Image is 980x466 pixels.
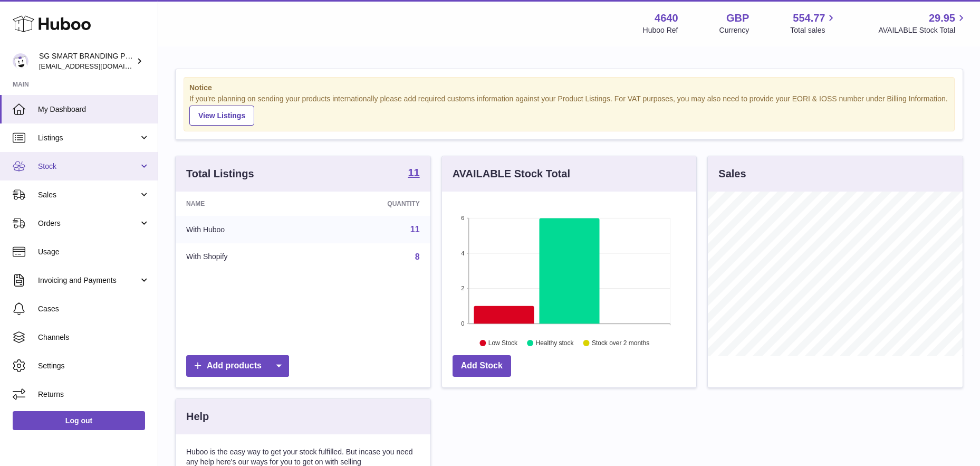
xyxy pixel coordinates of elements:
span: Returns [38,389,150,400]
a: 11 [410,225,420,234]
span: Channels [38,332,150,343]
a: 8 [415,252,420,261]
span: Stock [38,161,139,172]
th: Quantity [313,192,430,216]
span: AVAILABLE Stock Total [878,25,967,35]
strong: 4640 [655,11,678,25]
text: 0 [461,320,464,327]
span: Cases [38,304,150,314]
span: [EMAIL_ADDRESS][DOMAIN_NAME] [39,62,155,70]
span: My Dashboard [38,104,150,115]
div: Currency [719,25,750,35]
td: With Shopify [176,243,313,271]
a: 29.95 AVAILABLE Stock Total [878,11,967,35]
span: Total sales [790,25,837,35]
text: 6 [461,215,464,221]
text: Low Stock [488,339,518,347]
strong: 11 [408,167,419,178]
a: Add products [186,355,289,377]
strong: Notice [189,83,949,93]
div: SG SMART BRANDING PTE. LTD. [39,51,134,71]
div: Huboo Ref [643,25,678,35]
text: Healthy stock [535,339,574,347]
span: Orders [38,218,139,229]
span: Invoicing and Payments [38,275,139,286]
text: Stock over 2 months [592,339,649,347]
a: Add Stock [453,355,511,377]
h3: Total Listings [186,167,254,181]
span: Settings [38,361,150,371]
text: 4 [461,250,464,256]
span: Sales [38,190,139,200]
a: 11 [408,167,419,180]
strong: GBP [726,11,749,25]
a: View Listings [189,106,254,126]
text: 2 [461,285,464,291]
h3: Sales [718,167,746,181]
span: Usage [38,247,150,257]
span: 29.95 [929,11,955,25]
span: Listings [38,133,139,143]
span: 554.77 [793,11,825,25]
div: If you're planning on sending your products internationally please add required customs informati... [189,94,949,126]
td: With Huboo [176,216,313,243]
img: uktopsmileshipping@gmail.com [13,53,28,69]
th: Name [176,192,313,216]
h3: Help [186,410,209,424]
a: 554.77 Total sales [790,11,837,35]
h3: AVAILABLE Stock Total [453,167,570,181]
a: Log out [13,411,145,430]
